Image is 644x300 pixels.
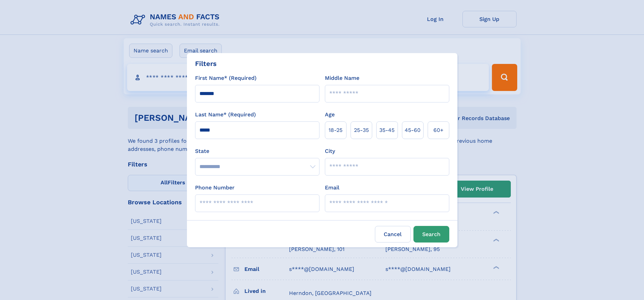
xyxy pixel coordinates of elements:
[379,126,395,134] span: 35‑45
[325,111,335,119] label: Age
[195,74,257,82] label: First Name* (Required)
[325,184,339,192] label: Email
[413,226,449,243] button: Search
[433,126,444,134] span: 60+
[195,184,235,192] label: Phone Number
[195,111,256,119] label: Last Name* (Required)
[329,126,342,134] span: 18‑25
[405,126,421,134] span: 45‑60
[325,74,359,82] label: Middle Name
[195,147,319,155] label: State
[325,147,335,155] label: City
[195,59,217,69] div: Filters
[375,226,411,243] label: Cancel
[354,126,369,134] span: 25‑35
